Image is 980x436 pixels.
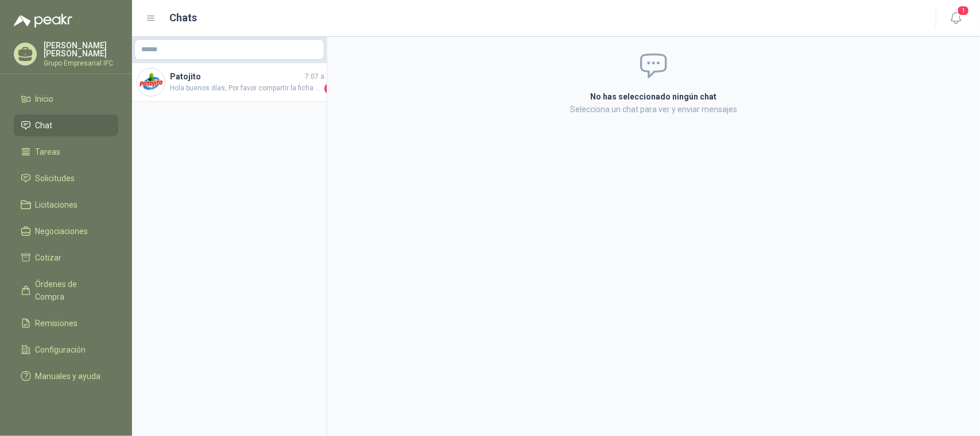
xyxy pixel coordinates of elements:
a: Manuales y ayuda [14,365,118,387]
span: 7:07 a. m. [305,71,336,82]
span: Chat [36,119,53,132]
span: Cotizar [36,251,62,264]
a: Tareas [14,141,118,163]
p: [PERSON_NAME] [PERSON_NAME] [44,41,118,58]
span: Remisiones [36,317,78,330]
span: Configuración [36,343,86,356]
a: Remisiones [14,312,118,334]
span: Órdenes de Compra [36,278,107,303]
h2: No has seleccionado ningún chat [454,90,854,103]
img: Logo peakr [14,14,72,28]
span: Tareas [36,146,61,158]
span: Inicio [36,93,54,105]
img: Company Logo [137,68,165,96]
span: Licitaciones [36,198,78,211]
a: Company LogoPatojito7:07 a. m.Hola buenos días, Por favor compartir la ficha técnica.1 [132,63,327,102]
span: 1 [324,83,336,94]
p: Selecciona un chat para ver y enviar mensajes [454,103,854,116]
button: 1 [946,8,966,29]
a: Órdenes de Compra [14,273,118,308]
p: Grupo Empresarial IFC [44,60,118,67]
a: Inicio [14,88,118,110]
span: 1 [957,5,970,16]
span: Manuales y ayuda [36,370,101,383]
h4: Patojito [170,70,303,83]
a: Solicitudes [14,167,118,189]
a: Negociaciones [14,220,118,242]
span: Negociaciones [36,225,88,238]
a: Licitaciones [14,194,118,216]
a: Cotizar [14,247,118,269]
span: Hola buenos días, Por favor compartir la ficha técnica. [170,83,322,94]
span: Solicitudes [36,172,75,185]
a: Configuración [14,339,118,361]
a: Chat [14,114,118,136]
h1: Chats [170,10,197,26]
